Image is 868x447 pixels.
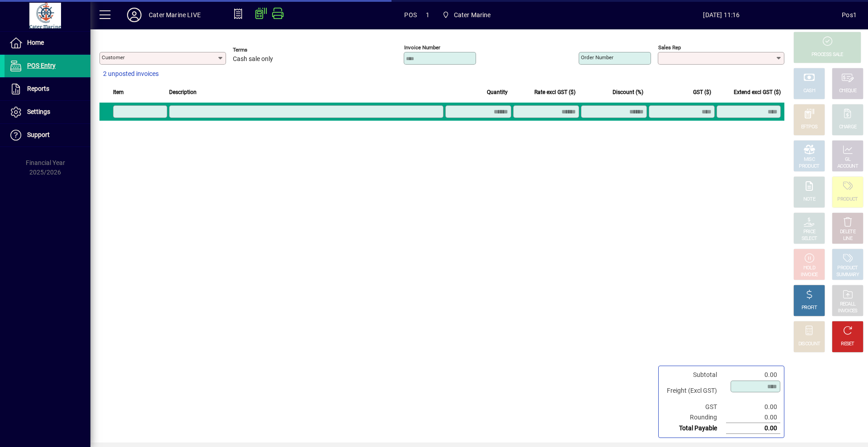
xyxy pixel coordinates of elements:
div: RESET [841,341,854,348]
div: INVOICE [801,272,817,278]
td: Freight (Excl GST) [662,380,726,402]
mat-label: Customer [102,54,125,61]
a: Support [5,124,90,146]
td: 0.00 [726,402,780,412]
span: Reports [27,85,49,92]
div: SELECT [802,235,817,242]
div: PRICE [803,229,816,235]
div: LINE [843,235,852,242]
div: PRODUCT [799,163,819,170]
div: PROFIT [802,305,817,311]
span: GST ($) [693,87,711,97]
td: 0.00 [726,370,780,380]
div: SUMMARY [836,272,859,278]
span: Settings [27,108,50,115]
div: CHARGE [839,124,857,131]
span: [DATE] 11:16 [601,8,842,22]
div: MISC [804,156,815,163]
mat-label: Invoice number [404,44,440,51]
div: ACCOUNT [837,163,858,170]
div: HOLD [803,265,815,272]
div: PROCESS SALE [811,52,843,58]
td: Total Payable [662,423,726,434]
span: Extend excl GST ($) [734,87,781,97]
div: GL [845,156,851,163]
td: Rounding [662,412,726,423]
span: Discount (%) [613,87,643,97]
div: DISCOUNT [798,341,820,348]
span: Support [27,131,50,138]
div: DELETE [840,229,855,235]
a: Settings [5,101,90,123]
a: Reports [5,78,90,100]
div: PRODUCT [837,265,858,272]
td: 0.00 [726,412,780,423]
span: Cash sale only [233,56,273,63]
span: 2 unposted invoices [103,69,159,79]
td: Subtotal [662,370,726,380]
td: GST [662,402,726,412]
div: Cater Marine LIVE [149,8,201,22]
span: Item [113,87,124,97]
span: Home [27,39,44,46]
button: 2 unposted invoices [99,66,162,82]
div: CASH [803,88,815,94]
span: Quantity [487,87,508,97]
span: Rate excl GST ($) [534,87,576,97]
span: Description [169,87,197,97]
span: Cater Marine [454,8,491,22]
div: NOTE [803,196,815,203]
div: CHEQUE [839,88,856,94]
mat-label: Order number [581,54,613,61]
mat-label: Sales rep [658,44,681,51]
a: Home [5,32,90,54]
button: Profile [120,7,149,23]
div: PRODUCT [837,196,858,203]
span: POS Entry [27,62,56,69]
div: EFTPOS [801,124,818,131]
span: 1 [426,8,429,22]
span: Cater Marine [439,7,495,23]
div: Pos1 [842,8,857,22]
span: POS [404,8,417,22]
td: 0.00 [726,423,780,434]
span: Terms [233,47,287,53]
div: RECALL [840,301,856,308]
div: INVOICES [838,308,857,315]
